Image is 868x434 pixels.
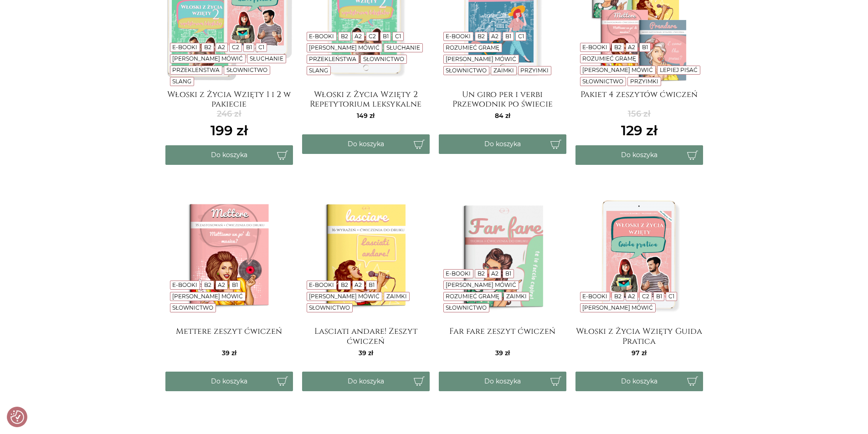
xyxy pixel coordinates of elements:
a: Przekleństwa [172,66,220,73]
a: Slang [172,78,191,85]
a: E-booki [582,293,607,300]
h4: Far fare zeszyt ćwiczeń [439,327,566,345]
a: [PERSON_NAME] mówić [172,293,243,300]
a: B1 [369,281,375,288]
del: 156 [621,108,657,120]
a: Włoski z Życia Wzięty Guida Pratica [575,327,703,345]
a: B2 [478,270,485,277]
a: C2 [642,293,649,300]
a: A2 [491,270,498,277]
a: B2 [614,44,621,51]
a: B2 [341,281,348,288]
a: Słownictwo [363,56,404,62]
a: A2 [354,281,362,288]
a: B2 [204,44,211,51]
a: Rozumieć gramę [446,293,499,300]
a: Słownictwo [582,78,623,85]
a: C1 [258,44,264,51]
a: Un giro per i verbi Przewodnik po świecie włoskich czasowników [439,90,566,108]
a: Przekleństwa [309,56,356,62]
a: B1 [505,33,511,40]
button: Do koszyka [302,372,430,391]
a: B1 [246,44,252,51]
a: Słownictwo [446,67,487,74]
button: Do koszyka [165,145,293,165]
a: Zaimki [493,67,514,74]
a: Mettere zeszyt ćwiczeń [165,327,293,345]
a: Włoski z Życia Wzięty 2 Repetytorium leksykalne [302,90,430,108]
a: Rozumieć gramę [582,55,636,62]
a: C1 [395,33,401,40]
button: Do koszyka [575,372,703,391]
a: E-booki [446,270,471,277]
a: [PERSON_NAME] mówić [582,304,653,311]
a: B2 [204,281,211,288]
a: A2 [354,33,362,40]
a: A2 [628,293,635,300]
a: E-booki [582,44,607,51]
a: E-booki [309,33,334,40]
span: 39 [222,349,236,357]
a: E-booki [309,281,334,288]
button: Do koszyka [302,134,430,154]
a: Słownictwo [226,66,267,73]
span: 84 [495,112,510,120]
button: Preferencje co do zgód [10,410,24,424]
a: [PERSON_NAME] mówić [309,44,380,51]
a: Zaimki [506,293,527,300]
a: Słownictwo [172,304,213,311]
a: C1 [668,293,674,300]
a: Zaimki [386,293,407,300]
button: Do koszyka [165,372,293,391]
a: A2 [218,281,225,288]
a: B1 [505,270,511,277]
a: A2 [218,44,225,51]
a: Słownictwo [446,304,487,311]
a: B1 [656,293,662,300]
a: A2 [628,44,635,51]
button: Do koszyka [439,134,566,154]
a: B1 [383,33,389,40]
span: 149 [357,112,375,120]
a: B2 [478,33,485,40]
a: Lepiej pisać [660,66,698,73]
span: 97 [632,349,647,357]
a: B2 [614,293,621,300]
a: [PERSON_NAME] mówić [309,293,380,300]
a: C2 [232,44,239,51]
span: 39 [495,349,510,357]
a: [PERSON_NAME] mówić [446,56,516,62]
a: B1 [642,44,648,51]
a: Lasciati andare! Zeszyt ćwiczeń [302,327,430,345]
a: E-booki [172,281,197,288]
ins: 129 [621,120,657,141]
a: [PERSON_NAME] mówić [582,66,653,73]
a: Słuchanie [250,55,283,62]
a: C2 [369,33,376,40]
img: Revisit consent button [10,410,24,424]
a: B2 [341,33,348,40]
span: 39 [359,349,373,357]
a: Pakiet 4 zeszytów ćwiczeń [575,90,703,108]
button: Do koszyka [439,372,566,391]
a: B1 [232,281,238,288]
a: Słuchanie [386,44,420,51]
a: A2 [491,33,498,40]
a: [PERSON_NAME] mówić [446,281,516,288]
ins: 199 [211,120,248,141]
a: E-booki [446,33,471,40]
a: [PERSON_NAME] mówić [172,55,243,62]
a: E-booki [172,44,197,51]
a: Słownictwo [309,304,350,311]
a: Włoski z Życia Wzięty 1 i 2 w pakiecie [165,90,293,108]
a: Przyimki [520,67,549,74]
a: Przyimki [630,78,658,85]
a: Slang [309,67,328,74]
